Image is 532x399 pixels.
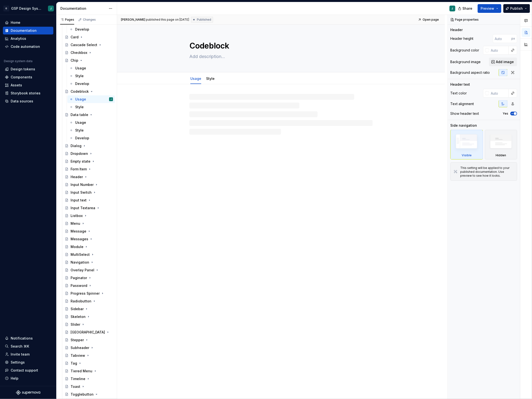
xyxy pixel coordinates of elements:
a: Develop [67,134,115,142]
a: Subheader [63,344,115,352]
div: Documentation [11,28,37,33]
div: Header text [451,82,470,87]
div: Style [75,128,84,133]
button: Search ⌘K [3,342,53,350]
a: Header [63,173,115,181]
span: [PERSON_NAME] [121,18,145,22]
div: Settings [11,360,25,365]
div: This setting will be applied to your published documentation. Use preview to see how it looks. [460,166,514,178]
a: Empty state [63,158,115,165]
a: Slider [63,321,115,328]
a: Assets [3,81,53,89]
a: Input text [63,196,115,204]
div: GSP Design System [11,6,42,11]
div: Show header text [451,111,479,116]
div: Changes [83,18,96,22]
div: Form Item [71,167,87,172]
div: Togglebutton [71,392,94,397]
a: Chip [63,57,115,64]
div: Stepper [71,338,84,342]
a: Design tokens [3,65,53,73]
button: GGSP Design SystemJ [1,3,55,14]
div: published this page on [DATE] [146,18,189,22]
div: Sidebar [71,307,84,311]
div: Tag [71,361,77,366]
div: Develop [75,81,89,86]
div: Menu [71,221,80,226]
div: Pages [60,18,74,22]
div: J [452,7,453,10]
a: Dialog [63,142,115,150]
a: Storybook stories [3,89,53,97]
div: Contact support [11,368,38,373]
div: Background aspect ratio [451,70,490,75]
span: Open page [423,18,439,22]
div: Side navigation [451,123,477,128]
input: Auto [489,46,509,55]
a: Develop [67,80,115,88]
div: Skeleton [71,314,86,319]
button: Publish [503,4,530,13]
div: Header [71,175,83,179]
a: Input Textarea [63,204,115,212]
div: Search ⌘K [11,344,29,349]
div: Listbox [71,213,83,218]
div: Password [71,283,87,288]
a: Style [206,76,215,81]
button: Preview [478,4,501,13]
a: Components [3,73,53,81]
div: Empty state [71,159,90,164]
input: Auto [489,89,509,98]
a: Paginator [63,274,115,282]
a: UsageJ [67,95,115,103]
div: Visible [451,130,483,159]
div: Dialog [71,143,81,148]
textarea: Codeblock [188,40,372,52]
div: Subheader [71,345,89,350]
a: Module [63,243,115,251]
div: Usage [188,73,203,83]
a: Skeleton [63,313,115,321]
div: Hidden [496,153,506,157]
div: Text color [451,91,467,96]
span: Share [463,6,473,11]
div: Code automation [11,44,40,49]
div: Invite team [11,352,30,357]
div: Input Switch [71,190,92,195]
button: Notifications [3,334,53,342]
div: Overlay Panel [71,268,94,273]
button: Add image [489,58,517,66]
div: Input text [71,198,87,203]
a: Analytics [3,35,53,42]
div: Style [75,74,84,78]
div: Navigation [71,260,89,265]
div: Design tokens [11,67,35,72]
a: Sidebar [63,305,115,313]
div: Paginator [71,275,87,280]
div: Help [11,376,18,381]
div: J [50,7,52,10]
a: Code automation [3,43,53,50]
div: Cascade Select [71,42,97,47]
a: Data table [63,111,115,119]
a: Develop [67,25,115,33]
div: MultiSelect [71,252,90,257]
a: Menu [63,220,115,227]
a: Navigation [63,258,115,266]
div: Codeblock [71,89,89,94]
div: J [111,97,112,102]
div: Documentation [60,6,106,11]
div: Home [11,20,20,25]
div: Messages [71,237,88,241]
div: Tabview [71,353,85,358]
div: Header height [451,36,474,41]
div: Style [75,105,84,109]
div: Timeline [71,376,85,381]
a: Usage [67,64,115,72]
a: Usage [67,119,115,126]
a: Progress Spinner [63,290,115,297]
div: Slider [71,322,80,327]
a: Dropdown [63,150,115,158]
a: Tabview [63,352,115,359]
a: Documentation [3,27,53,34]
